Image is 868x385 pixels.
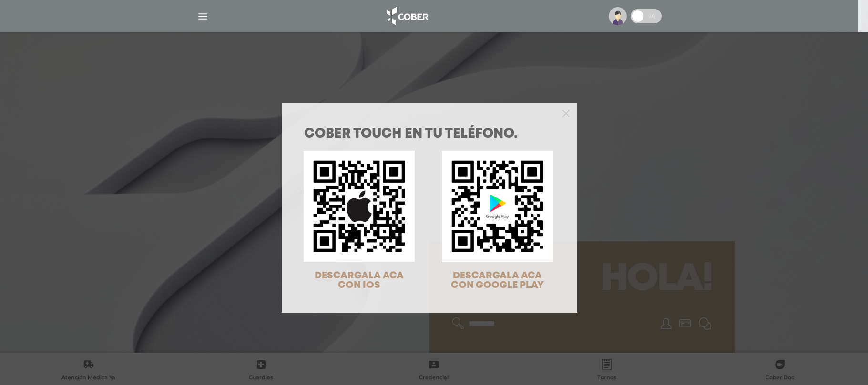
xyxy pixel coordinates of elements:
img: qr-code [304,151,415,262]
button: Close [562,109,570,117]
h1: COBER TOUCH en tu teléfono. [304,128,555,141]
img: qr-code [442,151,553,262]
span: DESCARGALA ACA CON GOOGLE PLAY [451,271,544,290]
span: DESCARGALA ACA CON IOS [315,271,404,290]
